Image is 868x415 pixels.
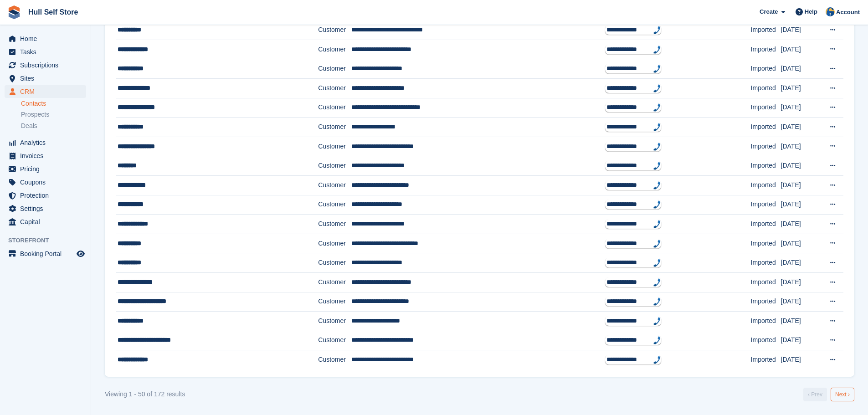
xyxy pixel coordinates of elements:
[21,110,86,119] a: Prospects
[801,388,856,401] nav: Pages
[751,175,781,195] td: Imported
[20,189,75,202] span: Protection
[781,350,821,369] td: [DATE]
[318,98,351,118] td: Customer
[781,234,821,253] td: [DATE]
[318,59,351,79] td: Customer
[781,272,821,292] td: [DATE]
[5,136,86,149] a: menu
[751,253,781,273] td: Imported
[5,72,86,85] a: menu
[318,78,351,98] td: Customer
[751,312,781,331] td: Imported
[5,149,86,162] a: menu
[781,78,821,98] td: [DATE]
[751,137,781,156] td: Imported
[20,247,75,260] span: Booking Portal
[318,272,351,292] td: Customer
[318,312,351,331] td: Customer
[20,32,75,45] span: Home
[751,59,781,79] td: Imported
[5,247,86,260] a: menu
[781,156,821,176] td: [DATE]
[653,162,661,170] img: hfpfyWBK5wQHBAGPgDf9c6qAYOxxMAAAAASUVORK5CYII=
[805,7,817,16] span: Help
[751,215,781,234] td: Imported
[5,32,86,45] a: menu
[20,85,75,98] span: CRM
[653,317,661,325] img: hfpfyWBK5wQHBAGPgDf9c6qAYOxxMAAAAASUVORK5CYII=
[831,388,854,401] a: Next
[20,46,75,58] span: Tasks
[781,137,821,156] td: [DATE]
[75,248,86,259] a: Preview store
[751,20,781,40] td: Imported
[781,253,821,273] td: [DATE]
[751,40,781,59] td: Imported
[781,331,821,350] td: [DATE]
[105,389,185,399] div: Viewing 1 - 50 of 172 results
[20,136,75,149] span: Analytics
[20,163,75,175] span: Pricing
[803,388,827,401] a: Previous
[781,312,821,331] td: [DATE]
[5,163,86,175] a: menu
[20,72,75,85] span: Sites
[781,59,821,79] td: [DATE]
[751,331,781,350] td: Imported
[826,7,835,16] img: Hull Self Store
[751,156,781,176] td: Imported
[781,175,821,195] td: [DATE]
[318,20,351,40] td: Customer
[21,121,86,131] a: Deals
[781,118,821,137] td: [DATE]
[751,292,781,312] td: Imported
[751,78,781,98] td: Imported
[653,26,661,34] img: hfpfyWBK5wQHBAGPgDf9c6qAYOxxMAAAAASUVORK5CYII=
[781,20,821,40] td: [DATE]
[653,65,661,73] img: hfpfyWBK5wQHBAGPgDf9c6qAYOxxMAAAAASUVORK5CYII=
[653,46,661,54] img: hfpfyWBK5wQHBAGPgDf9c6qAYOxxMAAAAASUVORK5CYII=
[318,350,351,369] td: Customer
[8,236,91,245] span: Storefront
[318,292,351,312] td: Customer
[20,215,75,228] span: Capital
[5,176,86,189] a: menu
[653,259,661,267] img: hfpfyWBK5wQHBAGPgDf9c6qAYOxxMAAAAASUVORK5CYII=
[653,356,661,364] img: hfpfyWBK5wQHBAGPgDf9c6qAYOxxMAAAAASUVORK5CYII=
[781,40,821,59] td: [DATE]
[751,272,781,292] td: Imported
[25,5,82,20] a: Hull Self Store
[5,46,86,58] a: menu
[653,220,661,228] img: hfpfyWBK5wQHBAGPgDf9c6qAYOxxMAAAAASUVORK5CYII=
[653,103,661,112] img: hfpfyWBK5wQHBAGPgDf9c6qAYOxxMAAAAASUVORK5CYII=
[318,195,351,215] td: Customer
[751,98,781,118] td: Imported
[781,215,821,234] td: [DATE]
[760,7,778,16] span: Create
[21,122,37,130] span: Deals
[836,8,860,17] span: Account
[318,253,351,273] td: Customer
[653,123,661,131] img: hfpfyWBK5wQHBAGPgDf9c6qAYOxxMAAAAASUVORK5CYII=
[21,99,86,108] a: Contacts
[781,292,821,312] td: [DATE]
[318,215,351,234] td: Customer
[5,215,86,228] a: menu
[751,350,781,369] td: Imported
[20,59,75,72] span: Subscriptions
[751,195,781,215] td: Imported
[318,234,351,253] td: Customer
[653,143,661,151] img: hfpfyWBK5wQHBAGPgDf9c6qAYOxxMAAAAASUVORK5CYII=
[653,240,661,248] img: hfpfyWBK5wQHBAGPgDf9c6qAYOxxMAAAAASUVORK5CYII=
[751,234,781,253] td: Imported
[751,118,781,137] td: Imported
[318,175,351,195] td: Customer
[781,195,821,215] td: [DATE]
[653,336,661,344] img: hfpfyWBK5wQHBAGPgDf9c6qAYOxxMAAAAASUVORK5CYII=
[20,176,75,189] span: Coupons
[318,156,351,176] td: Customer
[318,118,351,137] td: Customer
[7,5,21,19] img: stora-icon-8386f47178a22dfd0bd8f6a31ec36ba5ce8667c1dd55bd0f319d3a0aa187defe.svg
[653,181,661,190] img: hfpfyWBK5wQHBAGPgDf9c6qAYOxxMAAAAASUVORK5CYII=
